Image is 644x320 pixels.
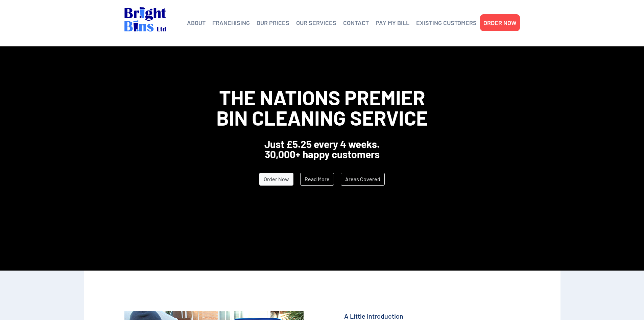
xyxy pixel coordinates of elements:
[300,173,334,186] a: Read More
[376,18,409,28] a: PAY MY BILL
[296,18,336,28] a: OUR SERVICES
[483,18,517,28] a: ORDER NOW
[212,18,250,28] a: FRANCHISING
[416,18,477,28] a: EXISTING CUSTOMERS
[187,18,206,28] a: ABOUT
[257,18,289,28] a: OUR PRICES
[216,85,428,130] span: The Nations Premier Bin Cleaning Service
[341,173,385,186] a: Areas Covered
[259,173,293,186] a: Order Now
[343,18,369,28] a: CONTACT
